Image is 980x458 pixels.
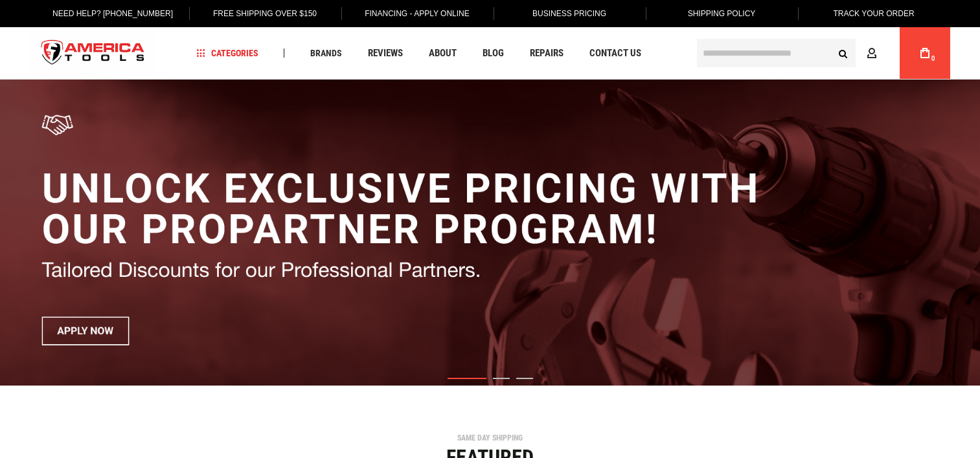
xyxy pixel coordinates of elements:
a: Brands [304,45,348,62]
a: About [423,45,462,62]
span: Shipping Policy [688,9,756,18]
a: Categories [190,45,264,62]
a: Blog [477,45,510,62]
div: SAME DAY SHIPPING [27,434,953,442]
span: Contact Us [589,49,641,58]
span: About [429,49,457,58]
span: 0 [931,55,935,62]
a: store logo [30,29,156,78]
span: Repairs [530,49,564,58]
span: Categories [196,49,258,58]
img: America Tools [30,29,156,78]
span: Blog [483,49,504,58]
a: 0 [913,27,937,79]
a: Contact Us [584,45,647,62]
span: Reviews [368,49,403,58]
button: Search [831,41,856,65]
span: Brands [310,49,342,58]
a: Reviews [362,45,409,62]
a: Repairs [524,45,569,62]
